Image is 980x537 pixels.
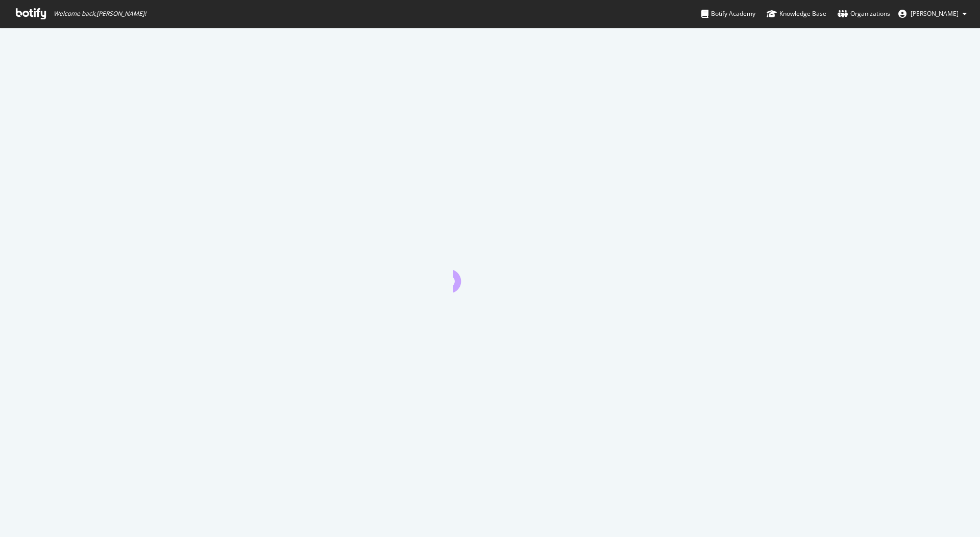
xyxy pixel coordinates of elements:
[838,9,890,19] div: Organizations
[701,9,755,19] div: Botify Academy
[767,9,826,19] div: Knowledge Base
[911,9,959,18] span: Damon Yan
[54,10,146,18] span: Welcome back, [PERSON_NAME] !
[453,256,527,292] div: animation
[890,6,975,22] button: [PERSON_NAME]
